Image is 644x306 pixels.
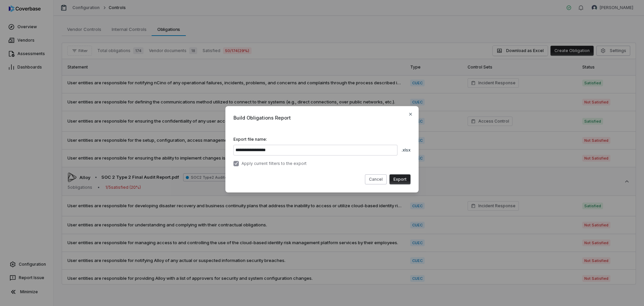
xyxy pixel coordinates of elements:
[365,174,387,184] button: Cancel
[401,147,411,154] span: .xlsx
[389,174,411,184] button: Export
[233,137,411,142] label: Export file name:
[233,114,411,121] span: Build Obligations Report
[241,161,307,166] label: Apply current filters to the export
